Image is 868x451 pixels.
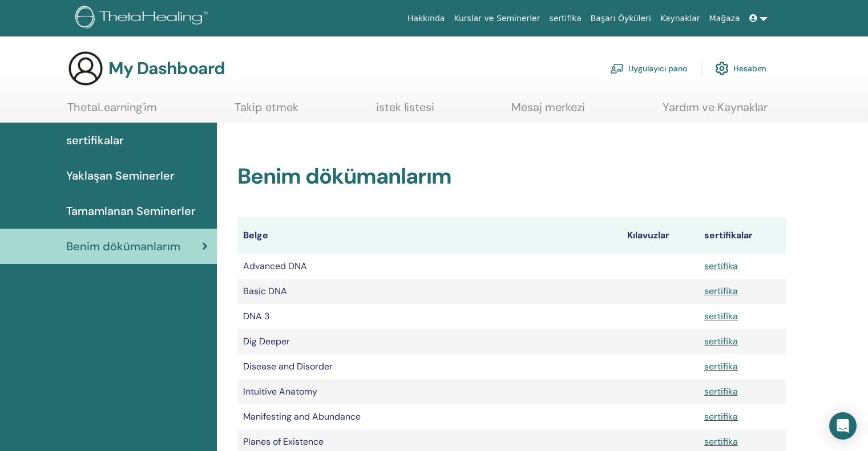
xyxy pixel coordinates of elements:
img: logo.png [75,6,212,31]
a: Kurslar ve Seminerler [449,8,544,29]
a: Uygulayıcı pano [610,56,687,81]
td: Disease and Disorder [237,354,621,379]
th: Kılavuzlar [621,217,699,254]
a: ThetaLearning'im [67,100,157,123]
td: DNA 3 [237,304,621,329]
a: Hesabım [715,56,766,81]
span: sertifikalar [66,132,124,149]
a: Hakkında [403,8,450,29]
td: Dig Deeper [237,329,621,354]
td: Advanced DNA [237,254,621,279]
span: Yaklaşan Seminerler [66,167,175,184]
td: Manifesting and Abundance [237,404,621,429]
a: Mesaj merkezi [511,100,585,123]
span: Tamamlanan Seminerler [66,202,196,220]
a: sertifika [704,385,738,397]
a: Takip etmek [235,100,298,123]
a: sertifika [544,8,586,29]
th: sertifikalar [699,217,786,254]
a: Başarı Öyküleri [586,8,656,29]
img: chalkboard-teacher.svg [610,63,624,74]
a: sertifika [704,411,738,422]
div: Open Intercom Messenger [829,412,857,440]
th: Belge [237,217,621,254]
a: sertifika [704,436,738,448]
a: sertifika [704,260,738,272]
a: sertifika [704,335,738,347]
h3: My Dashboard [108,58,225,79]
h2: Benim dökümanlarım [237,164,786,190]
a: sertifika [704,360,738,372]
a: Mağaza [704,8,744,29]
img: cog.svg [715,59,729,78]
a: istek listesi [376,100,434,123]
a: Kaynaklar [656,8,705,29]
img: generic-user-icon.jpg [67,50,104,87]
a: sertifika [704,285,738,297]
span: Benim dökümanlarım [66,238,180,255]
td: Basic DNA [237,279,621,304]
a: Yardım ve Kaynaklar [663,100,768,123]
a: sertifika [704,310,738,322]
td: Intuitive Anatomy [237,379,621,404]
